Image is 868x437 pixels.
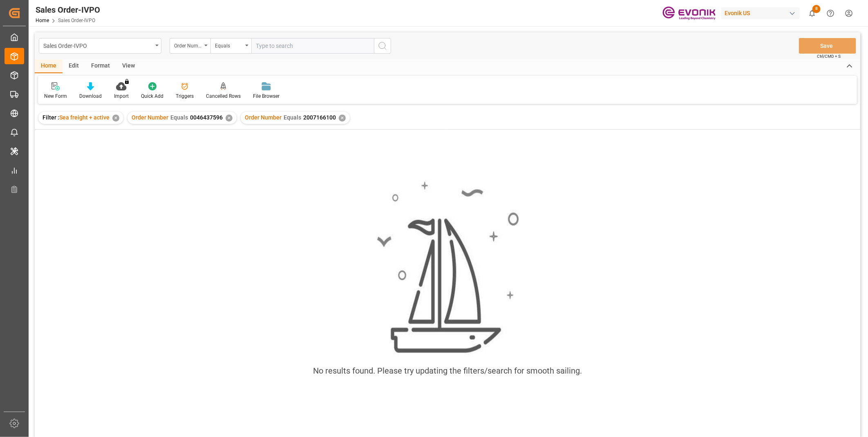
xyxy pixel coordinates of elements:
[303,114,336,121] span: 2007166100
[36,18,49,23] a: Home
[59,114,110,121] span: Sea freight + active
[251,38,374,54] input: Type to search
[132,114,168,121] span: Order Number
[721,7,800,19] div: Evonik US
[35,59,63,73] div: Home
[210,38,251,54] button: open menu
[245,114,282,121] span: Order Number
[721,5,803,21] button: Evonik US
[662,6,716,20] img: Evonik-brand-mark-Deep-Purple-RGB.jpeg_1700498283.jpeg
[190,114,223,121] span: 0046437596
[176,92,194,100] div: Triggers
[313,365,582,377] div: No results found. Please try updating the filters/search for smooth sailing.
[812,5,821,13] span: 8
[253,92,280,100] div: File Browser
[376,180,519,355] img: smooth_sailing.jpeg
[141,92,163,100] div: Quick Add
[226,115,233,122] div: ✕
[374,38,391,54] button: search button
[170,114,188,121] span: Equals
[206,92,241,100] div: Cancelled Rows
[284,114,301,121] span: Equals
[174,40,202,50] div: Order Number
[817,53,841,59] span: Ctrl/CMD + S
[116,59,141,73] div: View
[63,59,85,73] div: Edit
[79,92,102,100] div: Download
[36,4,100,16] div: Sales Order-IVPO
[170,38,210,54] button: open menu
[39,38,161,54] button: open menu
[112,115,119,122] div: ✕
[821,4,840,23] button: Help Center
[85,59,116,73] div: Format
[43,114,59,121] span: Filter :
[215,40,243,50] div: Equals
[44,92,67,100] div: New Form
[799,38,856,54] button: Save
[803,4,821,23] button: show 8 new notifications
[43,40,152,50] div: Sales Order-IVPO
[339,115,346,122] div: ✕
